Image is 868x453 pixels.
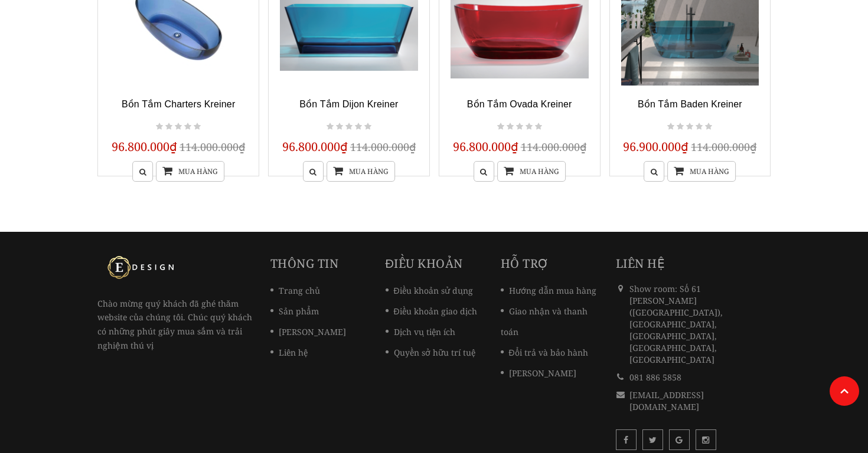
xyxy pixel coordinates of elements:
[667,161,736,182] a: Mua hàng
[696,429,716,450] a: Theo dõi Instagam Kreiner Germany - Edesign Interior
[350,140,416,154] span: 114.000.000₫
[270,255,339,271] a: Thông tin
[665,120,714,134] div: Not rated yet!
[638,99,742,109] a: Bồn Tắm Baden Kreiner
[386,285,473,296] a: Điều khoản sử dụng
[282,139,348,155] span: 96.800.000₫
[535,122,542,132] i: Not rated yet!
[507,122,514,132] i: Not rated yet!
[122,99,236,109] a: Bồn Tắm Charters Kreiner
[521,140,586,154] span: 114.000.000₫
[325,120,373,134] div: Not rated yet!
[336,122,343,132] i: Not rated yet!
[516,122,523,132] i: Not rated yet!
[184,122,191,132] i: Not rated yet!
[669,429,690,450] a: Theo dõi Google Plus Kreiner Germany - Edesign Interior
[386,347,475,358] a: Quyền sở hữu trí tuệ
[112,139,177,155] span: 96.800.000₫
[501,255,549,271] a: Hỗ trợ
[165,122,172,132] i: Not rated yet!
[355,122,362,132] i: Not rated yet!
[154,120,203,134] div: Not rated yet!
[705,122,712,132] i: Not rated yet!
[667,122,674,132] i: Not rated yet!
[175,122,182,132] i: Not rated yet!
[364,122,371,132] i: Not rated yet!
[629,389,704,412] a: [EMAIL_ADDRESS][DOMAIN_NAME]
[691,140,756,154] span: 114.000.000₫
[501,367,576,379] a: [PERSON_NAME]
[629,283,723,365] span: Show room: Số 61 [PERSON_NAME] ([GEOGRAPHIC_DATA]), [GEOGRAPHIC_DATA], [GEOGRAPHIC_DATA], [GEOGRA...
[156,161,224,182] a: Mua hàng
[345,122,353,132] i: Not rated yet!
[686,122,693,132] i: Not rated yet!
[299,99,398,109] a: Bồn Tắm Dijon Kreiner
[386,306,477,317] a: Điều khoản giao dịch
[696,122,703,132] i: Not rated yet!
[642,429,663,450] a: Theo dõi Twitter Kreiner Germany - Edesign Interior
[830,376,859,406] a: Lên đầu trang
[270,285,320,296] a: Trang chủ
[97,255,253,353] p: Chào mừng quý khách đã ghé thăm website của chúng tôi. Chúc quý khách có những phút giây mua sắm ...
[629,372,681,383] a: 081 886 5858
[677,122,684,132] i: Not rated yet!
[156,122,163,132] i: Not rated yet!
[501,285,596,296] a: Hướng dẫn mua hàng
[453,139,518,155] span: 96.800.000₫
[501,306,588,337] a: Giao nhận và thanh toán
[386,255,463,271] a: Điều khoản
[467,99,572,109] a: Bồn Tắm Ovada Kreiner
[386,326,455,337] a: Dịch vụ tiện ích
[270,326,346,337] a: [PERSON_NAME]
[616,255,665,271] span: Liên hệ
[97,255,186,279] img: logo Kreiner Germany - Edesign Interior
[526,122,533,132] i: Not rated yet!
[623,139,688,155] span: 96.900.000₫
[501,347,588,358] a: Đổi trả và bảo hành
[194,122,201,132] i: Not rated yet!
[497,161,566,182] a: Mua hàng
[270,347,308,358] a: Liên hệ
[497,122,504,132] i: Not rated yet!
[327,161,395,182] a: Mua hàng
[180,140,245,154] span: 114.000.000₫
[616,429,637,450] a: Theo dõi Facebook Kreiner Germany - Edesign Interior
[270,306,319,317] a: Sản phẩm
[327,122,334,132] i: Not rated yet!
[495,120,544,134] div: Not rated yet!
